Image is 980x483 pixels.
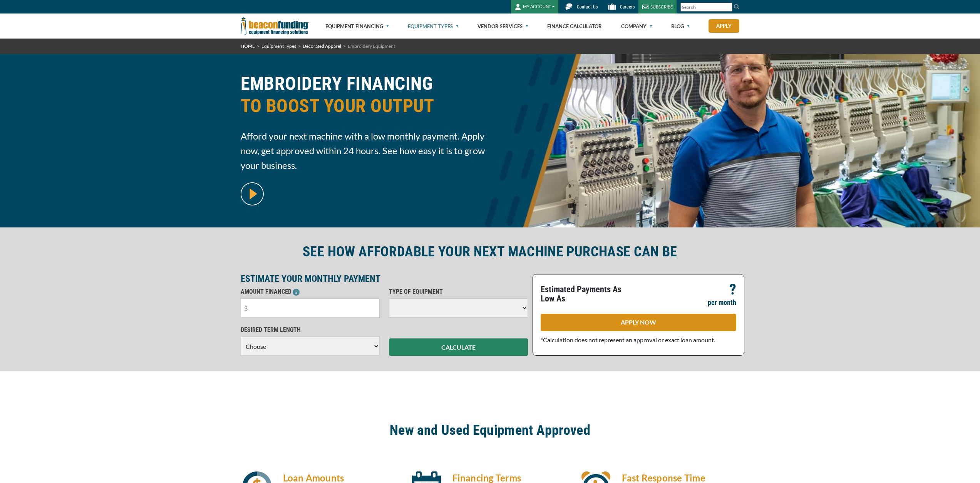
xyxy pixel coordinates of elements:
a: Decorated Apparel [303,43,341,49]
a: Equipment Types [408,14,459,39]
p: per month [708,298,736,307]
a: Blog [671,14,690,39]
a: APPLY NOW [541,314,736,331]
img: video modal pop-up play button [241,182,264,205]
p: TYPE OF EQUIPMENT [389,287,528,296]
a: Apply [709,19,739,33]
p: Estimated Payments As Low As [541,285,634,303]
a: Equipment Types [261,43,296,49]
input: Search [680,3,732,12]
a: Vendor Services [477,14,528,39]
a: HOME [241,43,255,49]
a: Equipment Financing [325,14,389,39]
span: TO BOOST YOUR OUTPUT [241,95,486,117]
p: DESIRED TERM LENGTH [241,325,380,335]
a: Company [621,14,652,39]
button: CALCULATE [389,338,528,356]
a: Finance Calculator [547,14,602,39]
p: AMOUNT FINANCED [241,287,380,296]
input: $ [241,298,380,318]
h2: New and Used Equipment Approved [241,421,740,439]
img: Beacon Funding Corporation logo [241,13,309,39]
a: Clear search text [724,4,730,10]
h2: SEE HOW AFFORDABLE YOUR NEXT MACHINE PURCHASE CAN BE [241,243,740,261]
img: Search [734,3,740,10]
span: *Calculation does not represent an approval or exact loan amount. [541,336,715,343]
span: Embroidery Equipment [348,43,395,49]
span: Contact Us [577,4,598,10]
p: ESTIMATE YOUR MONTHLY PAYMENT [241,274,528,283]
span: Afford your next machine with a low monthly payment. Apply now, get approved within 24 hours. See... [241,129,486,173]
h1: EMBROIDERY FINANCING [241,72,486,123]
span: Careers [620,4,635,10]
p: ? [729,285,736,294]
